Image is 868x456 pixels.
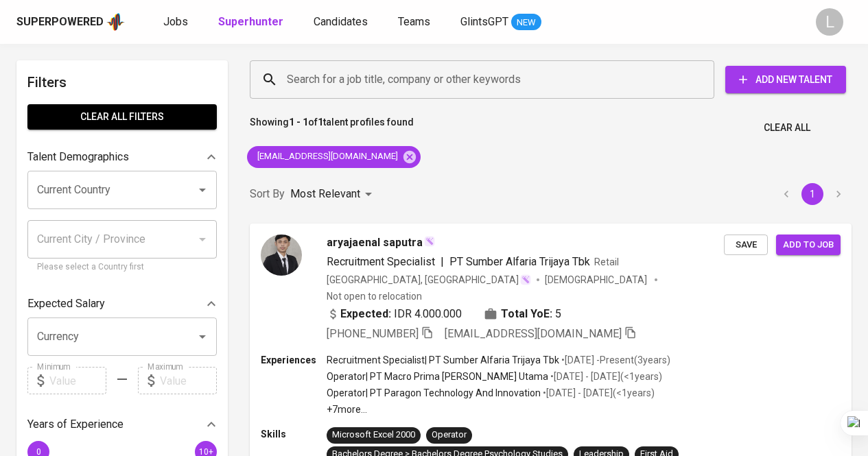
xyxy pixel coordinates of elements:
[16,12,125,32] a: Superpoweredapp logo
[327,235,423,251] span: aryajaenal saputra
[327,273,531,287] div: [GEOGRAPHIC_DATA], [GEOGRAPHIC_DATA]
[290,186,360,202] p: Most Relevant
[160,367,217,394] input: Value
[193,327,212,346] button: Open
[594,256,619,267] span: Retail
[460,15,508,28] span: GlintsGPT
[816,8,843,36] div: L
[38,108,206,125] span: Clear All filters
[555,306,561,322] span: 5
[332,429,415,442] div: Microsoft Excel 2000
[290,182,377,207] div: Most Relevant
[783,237,834,253] span: Add to job
[731,237,761,253] span: Save
[27,71,217,93] h6: Filters
[340,306,391,322] b: Expected:
[541,386,655,400] p: • [DATE] - [DATE] ( <1 years )
[460,14,541,31] a: GlintsGPT NEW
[520,274,531,285] img: magic_wand.svg
[247,146,421,168] div: [EMAIL_ADDRESS][DOMAIN_NAME]
[27,290,217,317] div: Expected Salary
[725,66,846,93] button: Add New Talent
[501,306,552,322] b: Total YoE:
[445,327,622,340] span: [EMAIL_ADDRESS][DOMAIN_NAME]
[327,386,541,400] p: Operator | PT Paragon Technology And Innovation
[327,255,435,268] span: Recruitment Specialist
[163,14,191,31] a: Jobs
[250,186,285,202] p: Sort By
[773,183,852,205] nav: pagination navigation
[218,14,286,31] a: Superhunter
[27,296,105,312] p: Expected Salary
[318,117,323,128] b: 1
[559,353,670,367] p: • [DATE] - Present ( 3 years )
[764,119,810,136] span: Clear All
[724,235,768,256] button: Save
[27,104,217,130] button: Clear All filters
[37,261,207,274] p: Please select a Country first
[27,416,124,433] p: Years of Experience
[250,115,414,141] p: Showing of talent profiles found
[776,235,841,256] button: Add to job
[511,16,541,29] span: NEW
[398,14,433,31] a: Teams
[27,411,217,438] div: Years of Experience
[327,306,462,322] div: IDR 4.000.000
[327,370,548,383] p: Operator | PT Macro Prima [PERSON_NAME] Utama
[218,15,283,28] b: Superhunter
[261,353,327,367] p: Experiences
[548,370,662,383] p: • [DATE] - [DATE] ( <1 years )
[261,235,302,276] img: e8d7336c0dffbaf40f957d4e55e38fbb.jpg
[327,289,422,303] p: Not open to relocation
[327,327,419,340] span: [PHONE_NUMBER]
[545,273,649,287] span: [DEMOGRAPHIC_DATA]
[441,254,444,270] span: |
[449,255,590,268] span: PT Sumber Alfaria Trijaya Tbk
[27,149,129,165] p: Talent Demographics
[193,180,212,200] button: Open
[398,15,430,28] span: Teams
[758,115,816,141] button: Clear All
[16,14,104,30] div: Superpowered
[247,150,406,163] span: [EMAIL_ADDRESS][DOMAIN_NAME]
[327,403,670,416] p: +7 more ...
[289,117,308,128] b: 1 - 1
[106,12,125,32] img: app logo
[314,14,371,31] a: Candidates
[327,353,559,367] p: Recruitment Specialist | PT Sumber Alfaria Trijaya Tbk
[432,429,467,442] div: Operator
[424,236,435,247] img: magic_wand.svg
[49,367,106,394] input: Value
[801,183,823,205] button: page 1
[261,427,327,441] p: Skills
[314,15,368,28] span: Candidates
[163,15,188,28] span: Jobs
[27,143,217,171] div: Talent Demographics
[736,71,835,88] span: Add New Talent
